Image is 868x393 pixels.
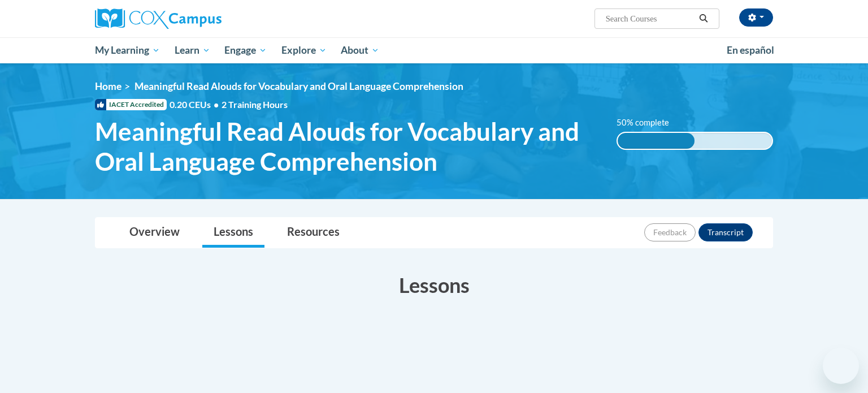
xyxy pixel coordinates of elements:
a: Learn [167,37,218,63]
a: En español [719,38,782,62]
div: 50% complete [618,133,695,149]
span: IACET Accredited [95,99,167,110]
a: Overview [118,218,191,248]
img: Cox Campus [95,8,222,29]
a: About [334,37,387,63]
h3: Lessons [95,271,773,299]
iframe: Button to launch messaging window [823,348,859,384]
a: Lessons [202,218,264,248]
button: Feedback [644,223,696,241]
a: Cox Campus [95,8,310,29]
span: Engage [224,44,267,57]
span: My Learning [95,44,160,57]
div: Main menu [78,37,790,63]
button: Search [695,12,712,25]
a: Engage [217,37,274,63]
label: 50% complete [617,116,682,129]
a: My Learning [88,37,167,63]
span: Learn [175,44,210,57]
span: Explore [281,44,327,57]
span: • [214,99,219,110]
button: Account Settings [739,8,773,27]
span: En español [727,44,774,56]
span: About [341,44,379,57]
a: Resources [276,218,351,248]
span: 2 Training Hours [222,99,288,110]
span: 0.20 CEUs [170,98,222,111]
span: Meaningful Read Alouds for Vocabulary and Oral Language Comprehension [95,116,600,176]
span: Meaningful Read Alouds for Vocabulary and Oral Language Comprehension [134,80,463,92]
a: Home [95,80,121,92]
a: Explore [274,37,334,63]
button: Transcript [698,223,753,241]
input: Search Courses [605,12,695,25]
